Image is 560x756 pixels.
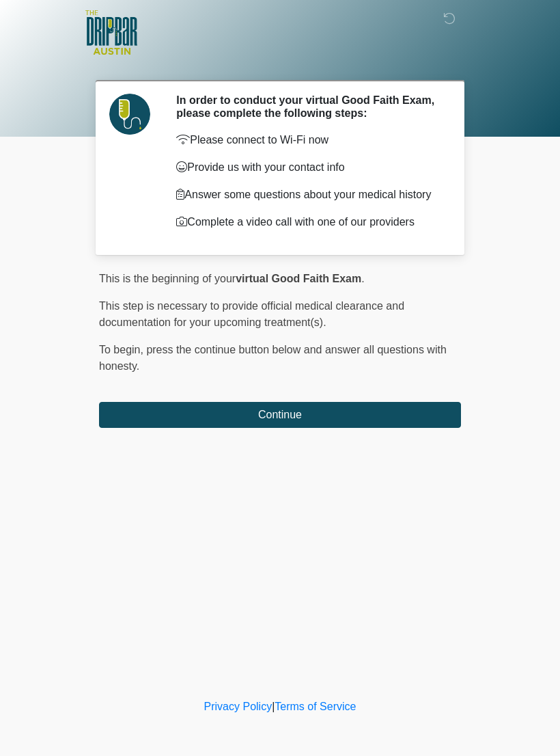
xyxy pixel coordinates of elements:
img: The DRIPBaR - Austin The Domain Logo [85,10,137,55]
strong: virtual Good Faith Exam [236,273,361,284]
a: Terms of Service [275,701,356,712]
span: . [361,273,364,284]
p: Please connect to Wi-Fi now [176,132,440,148]
h2: In order to conduct your virtual Good Faith Exam, please complete the following steps: [176,94,440,120]
span: This is the beginning of your [99,273,236,284]
a: Privacy Policy [204,701,272,712]
img: Agent Avatar [109,94,150,135]
span: This step is necessary to provide official medical clearance and documentation for your upcoming ... [99,300,404,328]
a: | [272,701,275,712]
span: To begin, [99,344,146,355]
p: Answer some questions about your medical history [176,187,440,203]
p: Complete a video call with one of our providers [176,214,440,230]
button: Continue [99,402,461,428]
span: press the continue button below and answer all questions with honesty. [99,344,447,372]
p: Provide us with your contact info [176,159,440,176]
